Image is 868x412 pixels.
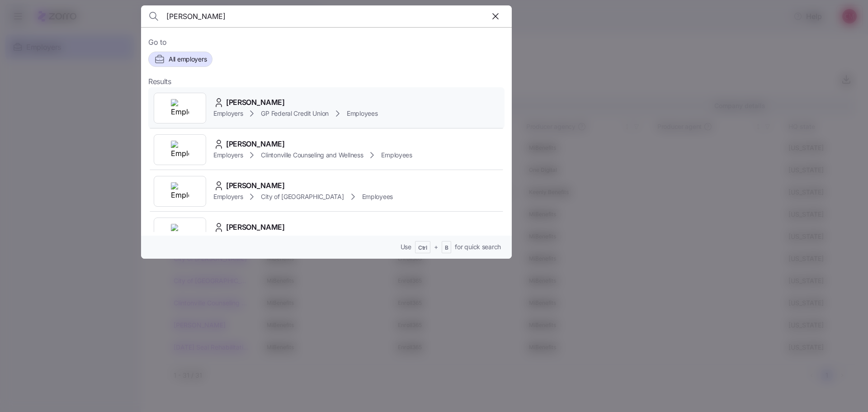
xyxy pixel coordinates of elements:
[226,180,285,191] span: [PERSON_NAME]
[362,192,393,201] span: Employees
[261,192,344,201] span: City of [GEOGRAPHIC_DATA]
[445,244,448,252] span: B
[213,151,243,160] span: Employers
[148,52,212,67] button: All employers
[347,109,377,118] span: Employees
[171,99,189,117] img: Employer logo
[401,242,411,251] span: Use
[148,76,171,87] span: Results
[171,224,189,242] img: Employer logo
[226,222,285,233] span: [PERSON_NAME]
[418,244,427,252] span: Ctrl
[261,109,329,118] span: GP Federal Credit Union
[381,151,412,160] span: Employees
[148,37,505,48] span: Go to
[261,151,363,160] span: Clintonville Counseling and Wellness
[455,242,501,251] span: for quick search
[213,109,243,118] span: Employers
[434,242,438,251] span: +
[226,138,285,150] span: [PERSON_NAME]
[213,192,243,201] span: Employers
[171,141,189,159] img: Employer logo
[169,55,207,64] span: All employers
[226,97,285,108] span: [PERSON_NAME]
[171,182,189,200] img: Employer logo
